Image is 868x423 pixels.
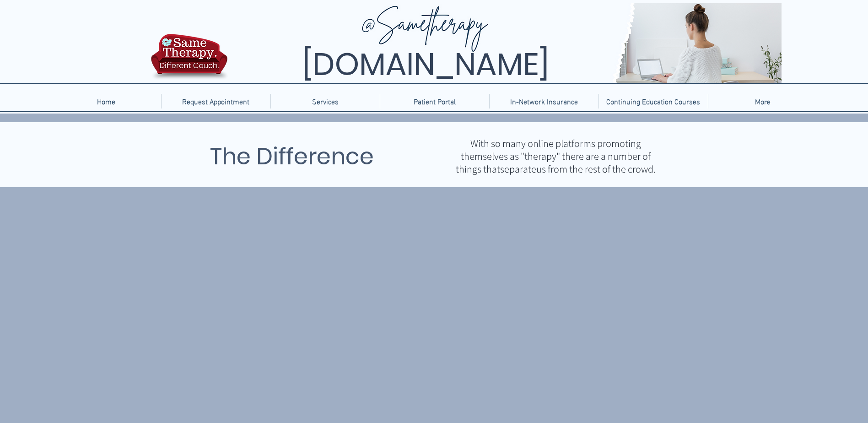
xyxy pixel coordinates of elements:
[51,94,817,108] nav: Site
[380,94,489,108] a: Patient Portal
[178,94,254,108] p: Request Appointment
[750,94,775,108] p: More
[409,94,460,108] p: Patient Portal
[51,94,161,108] a: Home
[148,33,230,87] img: TBH.US
[500,163,536,175] span: separate
[536,163,656,175] span: us from the rest of the crowd.
[92,94,120,108] p: Home
[602,94,705,108] p: Continuing Education Courses
[598,94,708,108] a: Continuing Education Courses
[270,94,380,108] div: Services
[302,43,549,86] span: [DOMAIN_NAME]
[161,94,270,108] a: Request Appointment
[456,137,651,175] span: ​With so many online platforms promoting themselves as "therapy" there are a number of things that
[210,139,450,174] h1: The Difference
[307,94,343,108] p: Services
[230,3,782,83] img: Same Therapy, Different Couch. TelebehavioralHealth.US
[506,94,582,108] p: In-Network Insurance
[489,94,598,108] a: In-Network Insurance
